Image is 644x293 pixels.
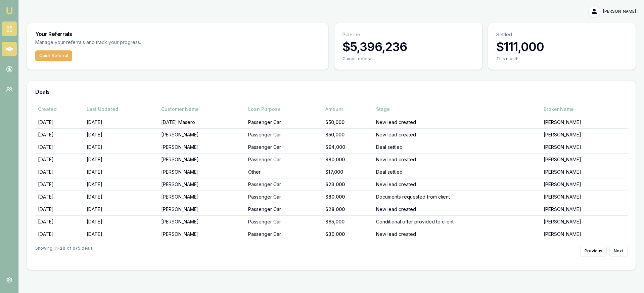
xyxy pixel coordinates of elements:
[325,206,371,213] div: $28,000
[342,56,474,61] div: Current referrals
[35,89,628,94] h3: Deals
[609,246,628,256] button: Next
[35,39,207,46] p: Manage your referrals and track your progress.
[541,153,628,166] td: [PERSON_NAME]
[245,203,323,215] td: Passenger Car
[325,231,371,238] div: $30,000
[35,178,84,191] td: [DATE]
[84,128,158,141] td: [DATE]
[325,218,371,225] div: $65,000
[245,141,323,153] td: Passenger Car
[342,40,474,53] h3: $5,396,236
[541,141,628,153] td: [PERSON_NAME]
[35,153,84,166] td: [DATE]
[373,203,541,215] td: New lead created
[248,106,320,113] div: Loan Purpose
[541,116,628,128] td: [PERSON_NAME]
[373,166,541,178] td: Deal settled
[87,106,156,113] div: Last Updated
[373,191,541,203] td: Documents requested from client
[325,106,371,113] div: Amount
[35,116,84,128] td: [DATE]
[325,194,371,200] div: $80,000
[35,141,84,153] td: [DATE]
[373,215,541,228] td: Conditional offer provided to client
[541,228,628,240] td: [PERSON_NAME]
[158,166,245,178] td: [PERSON_NAME]
[373,116,541,128] td: New lead created
[603,9,636,14] span: [PERSON_NAME]
[580,246,607,256] button: Previous
[325,156,371,163] div: $80,000
[35,203,84,215] td: [DATE]
[35,228,84,240] td: [DATE]
[84,228,158,240] td: [DATE]
[541,128,628,141] td: [PERSON_NAME]
[245,153,323,166] td: Passenger Car
[158,116,245,128] td: [DATE] Masero
[376,106,538,113] div: Stage
[158,153,245,166] td: [PERSON_NAME]
[541,215,628,228] td: [PERSON_NAME]
[541,178,628,191] td: [PERSON_NAME]
[496,31,628,38] p: Settled
[245,116,323,128] td: Passenger Car
[373,228,541,240] td: New lead created
[245,215,323,228] td: Passenger Car
[35,215,84,228] td: [DATE]
[373,128,541,141] td: New lead created
[84,153,158,166] td: [DATE]
[325,119,371,126] div: $50,000
[84,166,158,178] td: [DATE]
[158,141,245,153] td: [PERSON_NAME]
[158,215,245,228] td: [PERSON_NAME]
[84,191,158,203] td: [DATE]
[38,106,81,113] div: Created
[35,191,84,203] td: [DATE]
[541,203,628,215] td: [PERSON_NAME]
[245,128,323,141] td: Passenger Car
[342,31,474,38] p: Pipeline
[158,191,245,203] td: [PERSON_NAME]
[158,178,245,191] td: [PERSON_NAME]
[35,128,84,141] td: [DATE]
[158,203,245,215] td: [PERSON_NAME]
[373,178,541,191] td: New lead created
[245,166,323,178] td: Other
[325,144,371,151] div: $94,000
[158,128,245,141] td: [PERSON_NAME]
[161,106,242,113] div: Customer Name
[544,106,625,113] div: Broker Name
[35,50,72,61] button: Quick Referral
[84,215,158,228] td: [DATE]
[245,191,323,203] td: Passenger Car
[325,131,371,138] div: $50,000
[541,191,628,203] td: [PERSON_NAME]
[158,228,245,240] td: [PERSON_NAME]
[5,7,13,15] img: emu-icon-u.png
[84,116,158,128] td: [DATE]
[373,153,541,166] td: New lead created
[541,166,628,178] td: [PERSON_NAME]
[35,31,320,37] h3: Your Referrals
[84,178,158,191] td: [DATE]
[373,141,541,153] td: Deal settled
[325,169,371,175] div: $17,000
[73,246,80,256] strong: 975
[496,40,628,53] h3: $111,000
[496,56,628,61] div: This month
[245,178,323,191] td: Passenger Car
[84,203,158,215] td: [DATE]
[35,166,84,178] td: [DATE]
[325,181,371,188] div: $23,000
[84,141,158,153] td: [DATE]
[54,246,65,256] strong: 11 - 20
[35,246,93,256] div: Showing of deals
[245,228,323,240] td: Passenger Car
